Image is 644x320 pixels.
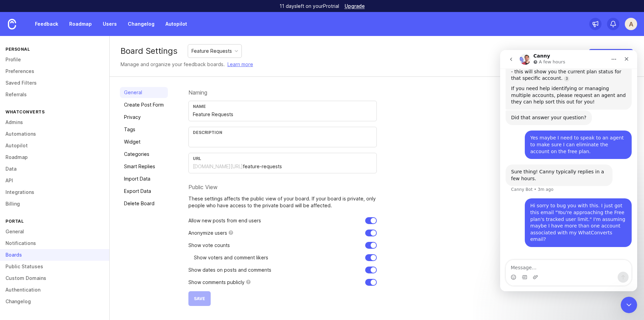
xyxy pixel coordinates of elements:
[121,47,177,55] div: Board Settings
[121,61,253,68] div: Manage and organize your feedback boards.
[161,18,191,30] a: Autopilot
[193,130,372,135] div: Description
[124,18,159,30] a: Changelog
[99,18,121,30] a: Users
[120,136,168,147] a: Widget
[621,297,637,313] iframe: To enrich screen reader interactions, please activate Accessibility in Grammarly extension settings
[188,217,261,224] p: Allow new posts from end users
[120,198,168,209] a: Delete Board
[120,124,168,135] a: Tags
[194,254,268,261] p: Show voters and comment likers
[193,163,243,170] div: [DOMAIN_NAME][URL]
[120,87,168,98] a: General
[188,184,377,190] div: Public View
[191,47,232,55] div: Feature Requests
[65,18,96,30] a: Roadmap
[188,195,377,209] p: These settings affects the public view of your board. If your board is private, only people who h...
[188,90,377,95] div: Naming
[31,18,62,30] a: Feedback
[280,3,339,10] p: 11 days left on your Pro trial
[188,279,245,286] p: Show comments publicly
[120,149,168,160] a: Categories
[345,4,365,9] a: Upgrade
[193,156,372,161] div: URL
[625,18,637,30] button: A
[188,267,271,273] p: Show dates on posts and comments
[193,104,372,109] div: Name
[227,61,253,68] a: Learn more
[120,186,168,197] a: Export Data
[589,49,633,64] button: Create Board
[188,242,230,249] p: Show vote counts
[120,161,168,172] a: Smart Replies
[188,230,227,236] p: Anonymize users
[120,99,168,110] a: Create Post Form
[500,50,637,291] iframe: To enrich screen reader interactions, please activate Accessibility in Grammarly extension settings
[120,173,168,184] a: Import Data
[8,19,16,29] img: Canny Home
[120,112,168,123] a: Privacy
